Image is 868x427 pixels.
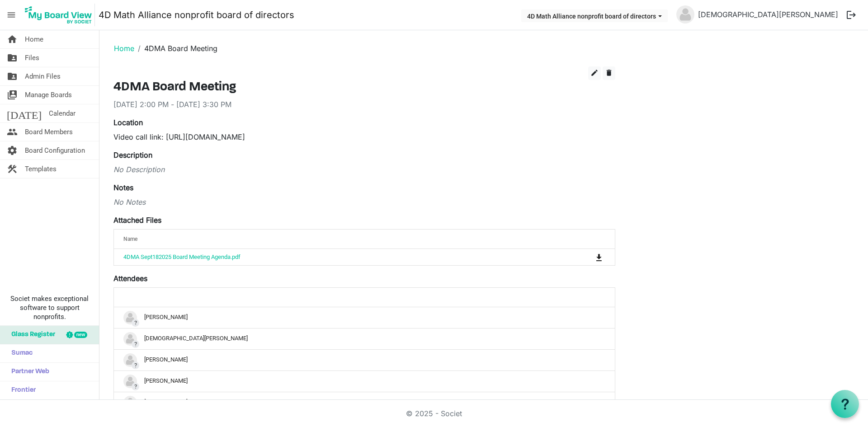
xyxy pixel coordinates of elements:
[7,344,33,362] span: Sumac
[558,249,615,265] td: is Command column column header
[123,396,137,409] img: no-profile-picture.svg
[99,6,294,24] a: 4D Math Alliance nonprofit board of directors
[114,328,615,349] td: ?Christian Pletta is template cell column header
[114,349,615,371] td: ?Eltia Montano Galarza is template cell column header
[3,6,20,23] span: menu
[521,9,668,22] button: 4D Math Alliance nonprofit board of directors dropdownbutton
[114,44,134,53] a: Home
[123,311,137,324] img: no-profile-picture.svg
[113,117,143,128] label: Location
[7,30,18,48] span: home
[113,215,161,225] label: Attached Files
[113,197,615,207] div: No Notes
[593,251,605,263] button: Download
[113,273,147,284] label: Attendees
[132,361,139,369] span: ?
[22,4,99,26] a: My Board View Logo
[123,332,137,346] img: no-profile-picture.svg
[7,104,42,122] span: [DATE]
[588,66,601,80] button: edit
[7,67,18,85] span: folder_shared
[590,69,599,77] span: edit
[25,86,72,104] span: Manage Boards
[113,131,615,142] div: Video call link: [URL][DOMAIN_NAME]
[7,160,18,178] span: construction
[676,5,694,23] img: no-profile-picture.svg
[25,141,85,160] span: Board Configuration
[113,182,133,193] label: Notes
[132,383,139,390] span: ?
[7,49,18,67] span: folder_shared
[25,49,39,67] span: Files
[123,396,605,409] div: [PERSON_NAME]
[123,353,137,367] img: no-profile-picture.svg
[7,381,36,399] span: Frontier
[134,43,217,54] li: 4DMA Board Meeting
[123,236,137,242] span: Name
[114,249,558,265] td: 4DMA Sept182025 Board Meeting Agenda.pdf is template cell column header Name
[113,164,615,175] div: No Description
[694,5,842,23] a: [DEMOGRAPHIC_DATA][PERSON_NAME]
[25,67,61,85] span: Admin Files
[132,340,139,348] span: ?
[123,353,605,367] div: [PERSON_NAME]
[114,392,615,413] td: ?Karen Murray is template cell column header
[603,66,615,80] button: delete
[25,30,43,48] span: Home
[25,123,73,141] span: Board Members
[123,375,605,388] div: [PERSON_NAME]
[7,86,18,104] span: switch_account
[605,69,613,77] span: delete
[113,150,152,160] label: Description
[132,319,139,327] span: ?
[114,307,615,328] td: ?Cecilia Arias is template cell column header
[114,371,615,392] td: ?Ivette R. is template cell column header
[7,123,18,141] span: people
[4,294,95,321] span: Societ makes exceptional software to support nonprofits.
[74,332,87,338] div: new
[113,80,615,95] h3: 4DMA Board Meeting
[123,311,605,324] div: [PERSON_NAME]
[7,326,55,344] span: Glass Register
[7,141,18,160] span: settings
[22,4,95,26] img: My Board View Logo
[406,409,462,418] a: © 2025 - Societ
[842,5,861,24] button: logout
[49,104,75,122] span: Calendar
[123,253,241,260] a: 4DMA Sept182025 Board Meeting Agenda.pdf
[123,332,605,346] div: [DEMOGRAPHIC_DATA][PERSON_NAME]
[25,160,57,178] span: Templates
[7,363,49,381] span: Partner Web
[113,99,615,110] div: [DATE] 2:00 PM - [DATE] 3:30 PM
[123,375,137,388] img: no-profile-picture.svg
